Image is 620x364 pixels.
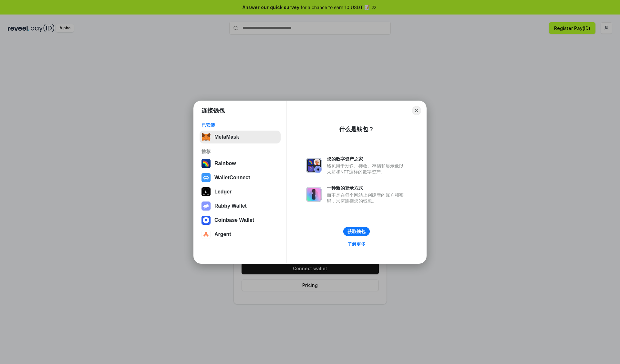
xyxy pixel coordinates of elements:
[306,158,322,173] img: svg+xml,%3Csvg%20xmlns%3D%22http%3A%2F%2Fwww.w3.org%2F2000%2Fsvg%22%20fill%3D%22none%22%20viewBox...
[201,107,225,114] h1: 连接钱包
[214,175,250,181] div: WalletConnect
[200,157,281,170] button: Rainbow
[306,187,322,202] img: svg+xml,%3Csvg%20xmlns%3D%22http%3A%2F%2Fwww.w3.org%2F2000%2Fsvg%22%20fill%3D%22none%22%20viewBox...
[201,216,211,225] img: svg+xml,%3Csvg%20width%3D%2228%22%20height%3D%2228%22%20viewBox%3D%220%200%2028%2028%22%20fill%3D...
[214,161,236,166] div: Rainbow
[347,241,366,247] div: 了解更多
[343,227,370,236] button: 获取钱包
[201,202,211,211] img: svg+xml,%3Csvg%20xmlns%3D%22http%3A%2F%2Fwww.w3.org%2F2000%2Fsvg%22%20fill%3D%22none%22%20viewBox...
[201,230,211,239] img: svg+xml,%3Csvg%20width%3D%2228%22%20height%3D%2228%22%20viewBox%3D%220%200%2028%2028%22%20fill%3D...
[214,217,254,223] div: Coinbase Wallet
[201,159,211,168] img: svg+xml,%3Csvg%20width%3D%22120%22%20height%3D%22120%22%20viewBox%3D%220%200%20120%20120%22%20fil...
[200,228,281,241] button: Argent
[200,214,281,227] button: Coinbase Wallet
[200,171,281,184] button: WalletConnect
[201,133,211,142] img: svg+xml,%3Csvg%20fill%3D%22none%22%20height%3D%2233%22%20viewBox%3D%220%200%2035%2033%22%20width%...
[214,189,232,195] div: Ledger
[214,203,247,209] div: Rabby Wallet
[201,187,211,196] img: svg+xml,%3Csvg%20xmlns%3D%22http%3A%2F%2Fwww.w3.org%2F2000%2Fsvg%22%20width%3D%2228%22%20height%3...
[200,185,281,198] button: Ledger
[327,185,407,191] div: 一种新的登录方式
[214,134,239,140] div: MetaMask
[200,200,281,212] button: Rabby Wallet
[200,131,281,143] button: MetaMask
[344,240,369,248] a: 了解更多
[327,156,407,162] div: 您的数字资产之家
[347,229,366,234] div: 获取钱包
[327,192,407,204] div: 而不是在每个网站上创建新的账户和密码，只需连接您的钱包。
[201,122,279,128] div: 已安装
[327,163,407,175] div: 钱包用于发送、接收、存储和显示像以太坊和NFT这样的数字资产。
[201,149,279,154] div: 推荐
[214,231,231,237] div: Argent
[339,125,374,133] div: 什么是钱包？
[412,106,421,115] button: Close
[201,173,211,182] img: svg+xml,%3Csvg%20width%3D%2228%22%20height%3D%2228%22%20viewBox%3D%220%200%2028%2028%22%20fill%3D...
